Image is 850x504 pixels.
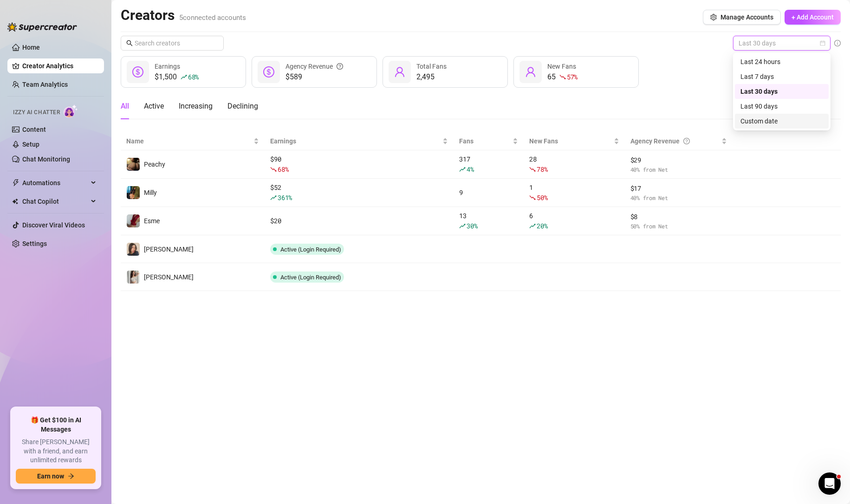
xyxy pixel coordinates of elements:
[127,271,140,284] img: Nina
[12,198,18,205] img: Chat Copilot
[22,240,47,247] a: Settings
[22,58,97,73] a: Creator Analytics
[792,13,834,21] span: + Add Account
[265,132,454,150] th: Earnings
[547,71,577,83] div: 65
[529,223,536,229] span: rise
[820,40,825,46] span: calendar
[280,246,341,253] span: Active (Login Required)
[459,187,518,198] div: 9
[263,66,274,78] span: dollar-circle
[121,132,265,150] th: Name
[525,66,536,78] span: user
[630,212,727,222] span: $ 8
[630,136,720,146] div: Agency Revenue
[529,166,536,173] span: fall
[630,194,727,202] span: 40 % from Net
[740,116,823,126] div: Custom date
[467,221,477,230] span: 30 %
[16,416,96,434] span: 🎁 Get $100 in AI Messages
[12,179,19,187] span: thunderbolt
[735,84,829,99] div: Last 30 days
[121,6,246,24] h2: Creators
[547,63,576,70] span: New Fans
[459,154,518,174] div: 317
[22,141,39,148] a: Setup
[179,101,213,112] div: Increasing
[735,114,829,129] div: Custom date
[179,13,246,22] span: 5 connected accounts
[537,165,547,174] span: 78 %
[64,104,78,118] img: AI Chatter
[459,166,466,173] span: rise
[270,136,441,146] span: Earnings
[270,194,277,201] span: rise
[227,101,258,112] div: Declining
[459,223,466,229] span: rise
[16,438,96,465] span: Share [PERSON_NAME] with a friend, and earn unlimited rewards
[22,155,70,163] a: Chat Monitoring
[132,66,143,78] span: dollar-circle
[529,211,619,231] div: 6
[280,274,341,281] span: Active (Login Required)
[630,155,727,165] span: $ 29
[710,14,717,20] span: setting
[630,222,727,231] span: 50 % from Net
[683,136,690,146] span: question-circle
[785,10,841,25] button: + Add Account
[454,132,524,150] th: Fans
[22,175,88,190] span: Automations
[127,186,140,199] img: Milly
[7,22,77,32] img: logo-BBDzfeDw.svg
[337,61,343,71] span: question-circle
[735,99,829,114] div: Last 90 days
[567,72,577,81] span: 57 %
[529,154,619,174] div: 28
[135,38,211,48] input: Search creators
[416,63,447,70] span: Total Fans
[188,72,199,81] span: 68 %
[144,246,194,253] span: [PERSON_NAME]
[126,40,133,46] span: search
[559,74,566,80] span: fall
[459,136,511,146] span: Fans
[537,193,547,202] span: 50 %
[155,63,180,70] span: Earnings
[270,216,448,226] div: $ 20
[16,469,96,484] button: Earn nowarrow-right
[537,221,547,230] span: 20 %
[121,101,129,112] div: All
[127,214,140,227] img: Esme
[818,472,841,495] iframe: Intercom live chat
[181,74,187,80] span: rise
[740,101,823,111] div: Last 90 days
[144,217,160,225] span: Esme
[467,165,474,174] span: 4 %
[127,243,140,256] img: Nina
[735,69,829,84] div: Last 7 days
[740,71,823,82] div: Last 7 days
[740,86,823,97] div: Last 30 days
[630,165,727,174] span: 40 % from Net
[126,136,252,146] span: Name
[22,194,88,209] span: Chat Copilot
[834,40,841,46] span: info-circle
[144,189,157,196] span: Milly
[155,71,199,83] div: $1,500
[416,71,447,83] div: 2,495
[720,13,773,21] span: Manage Accounts
[22,81,68,88] a: Team Analytics
[394,66,405,78] span: user
[127,158,140,171] img: Peachy
[529,136,611,146] span: New Fans
[285,71,343,83] span: $589
[703,10,781,25] button: Manage Accounts
[144,101,164,112] div: Active
[22,221,85,229] a: Discover Viral Videos
[459,211,518,231] div: 13
[13,108,60,117] span: Izzy AI Chatter
[270,182,448,203] div: $ 52
[529,182,619,203] div: 1
[739,36,825,50] span: Last 30 days
[144,273,194,281] span: [PERSON_NAME]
